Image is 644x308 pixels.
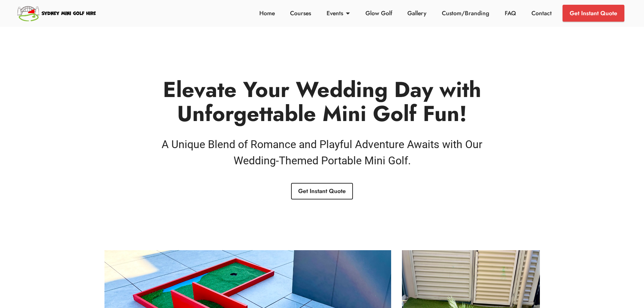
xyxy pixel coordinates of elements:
[288,9,313,18] a: Courses
[440,9,491,18] a: Custom/Branding
[257,9,277,18] a: Home
[406,9,428,18] a: Gallery
[325,9,352,18] a: Events
[529,9,553,18] a: Contact
[563,5,624,22] a: Get Instant Quote
[163,74,481,129] strong: Elevate Your Wedding Day with Unforgettable Mini Golf Fun!
[142,136,503,169] h4: A Unique Blend of Romance and Playful Adventure Awaits with Our Wedding-Themed Portable Mini Golf.
[16,3,98,23] img: Sydney Mini Golf Hire
[363,9,394,18] a: Glow Golf
[291,183,353,200] a: Get Instant Quote
[503,9,518,18] a: FAQ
